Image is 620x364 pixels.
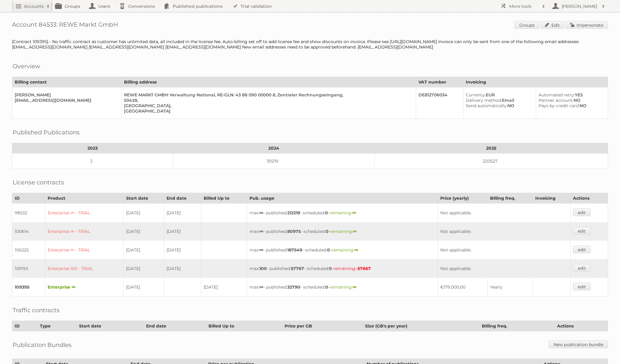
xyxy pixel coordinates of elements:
strong: ∞ [354,247,358,253]
td: 220527 [375,154,608,169]
td: max: - published: - scheduled: - [247,222,438,241]
td: Not applicable. [438,259,571,278]
td: [DATE] [124,241,164,259]
a: Groups [515,21,539,29]
a: edit [573,245,591,253]
strong: ∞ [352,210,356,216]
th: Price (yearly) [438,193,488,204]
th: Actions [555,321,608,331]
th: Billing address [121,77,416,87]
div: NO [539,103,603,108]
strong: ∞ [259,210,263,216]
th: End date [164,193,201,204]
th: Size (GB's per year) [362,321,479,331]
th: VAT number [416,77,463,87]
h1: Account 84533: REWE Markt GmbH [12,21,608,30]
td: Yearly [488,278,533,297]
div: NO [539,98,603,103]
th: Billing contact [12,77,122,87]
td: [DATE] [124,222,164,241]
span: remaining: [332,247,358,253]
div: NO [466,103,531,108]
div: REWE MARKT GMBH Verwaltung National, RE-GLN: 43 88 090 00000 8, Zentraler Rechnungseingang, [124,92,411,98]
td: €179.000,00 [438,278,488,297]
div: [EMAIL_ADDRESS][DOMAIN_NAME] [15,98,117,103]
strong: ∞ [259,247,263,253]
td: 106225 [12,241,45,259]
div: [GEOGRAPHIC_DATA], [124,103,411,108]
div: YES [539,92,603,98]
h2: Published Publications [13,128,80,137]
td: Not applicable. [438,241,571,259]
span: remaining: [330,229,357,234]
td: [DATE] [164,222,201,241]
span: Pays by credit card: [539,103,580,108]
span: Delivery method: [466,98,502,103]
td: max: - published: - scheduled: - [247,278,438,297]
strong: ∞ [259,284,263,290]
td: 109395 [12,278,45,297]
th: Start date [124,193,164,204]
strong: ∞ [259,229,263,234]
td: Not applicable. [438,222,571,241]
div: EUR [466,92,531,98]
a: New publication bundle [549,340,608,348]
th: 2023 [12,143,173,154]
th: Product [45,193,123,204]
th: Actions [571,193,608,204]
td: [DATE] [124,204,164,222]
h2: Traffic contracts [13,306,60,315]
td: Enterprise ∞ - TRIAL [45,204,123,222]
strong: 187549 [287,247,302,253]
span: Automated retry: [539,92,575,98]
td: 39219 [173,154,375,169]
th: ID [12,321,37,331]
strong: 0 [325,210,328,216]
th: Invoicing [463,77,608,87]
td: [DATE] [164,241,201,259]
th: Invoicing [533,193,571,204]
td: Enterprise ∞ - TRIAL [45,241,123,259]
td: Enterprise ∞ [45,278,123,297]
span: remaining: [333,266,371,271]
td: [DATE] [124,259,164,278]
th: Price per GB [282,321,362,331]
td: [DATE] [201,278,247,297]
td: Not applicable. [438,204,571,222]
h2: Publication Bundles [13,340,72,349]
td: max: - published: - scheduled: - [247,241,438,259]
td: Enterprise 100 - TRIAL [45,259,123,278]
td: max: - published: - scheduled: - [247,204,438,222]
div: [GEOGRAPHIC_DATA] [124,108,411,114]
h2: Overview [13,62,40,71]
strong: ∞ [353,229,357,234]
strong: 0 [325,284,328,290]
td: Enterprise ∞ - TRIAL [45,222,123,241]
td: DE812706034 [416,87,463,119]
th: Billing freq. [479,321,555,331]
td: 100614 [12,222,45,241]
td: max: - published: - scheduled: - [247,259,438,278]
td: [DATE] [124,278,164,297]
th: 2025 [375,143,608,154]
a: Edit [541,21,565,29]
td: [DATE] [164,204,201,222]
span: Partner account: [539,98,574,103]
th: Billing freq. [488,193,533,204]
div: 50428, [124,98,411,103]
h2: License contracts [13,178,64,187]
span: remaining: [329,210,356,216]
th: Billed Up to [206,321,282,331]
td: 109193 [12,259,45,278]
div: [PERSON_NAME] [15,92,117,98]
td: 98532 [12,204,45,222]
td: [DATE] [164,259,201,278]
span: Send automatically: [466,103,507,108]
div: [Contract 109395] - No traffic contract as customer has unlimited data, all included in the licen... [12,39,608,50]
strong: 32790 [287,284,300,290]
strong: 100 [259,266,267,271]
strong: 0 [329,266,332,271]
th: Start date [76,321,144,331]
a: Impersonate [566,21,608,29]
th: Pub. usage [247,193,438,204]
